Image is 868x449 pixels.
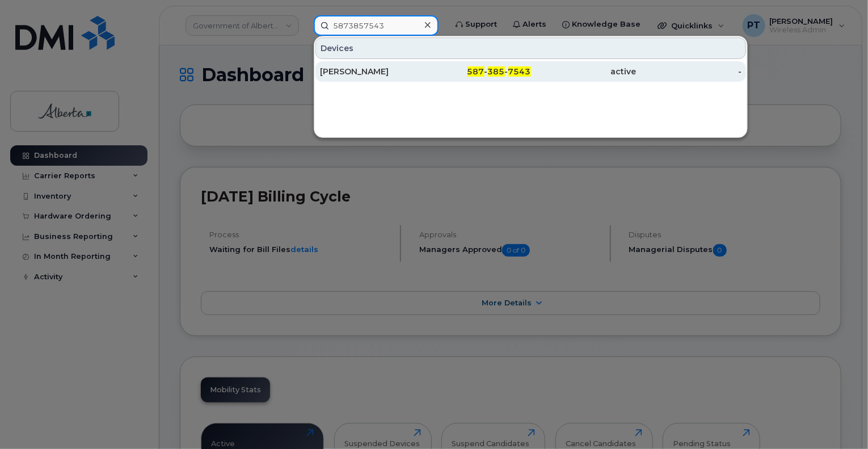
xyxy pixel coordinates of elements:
[508,66,531,77] span: 7543
[315,61,746,82] a: [PERSON_NAME]587-385-7543active-
[425,66,531,77] div: - -
[467,66,484,77] span: 587
[315,37,746,59] div: Devices
[488,66,505,77] span: 385
[531,66,637,77] div: active
[636,66,741,77] div: -
[320,66,425,77] div: [PERSON_NAME]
